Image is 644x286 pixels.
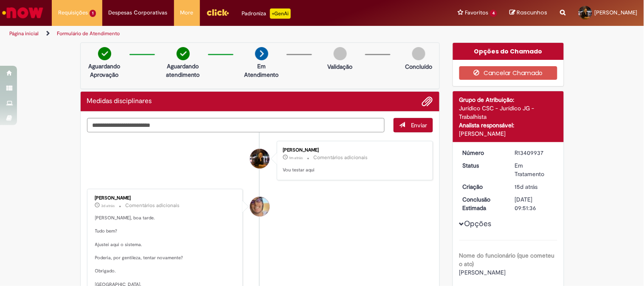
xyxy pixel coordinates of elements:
[250,197,270,216] div: Pedro Henrique De Oliveira Alves
[515,183,538,191] time: 13/08/2025 14:40:56
[422,96,433,107] button: Adicionar anexos
[459,252,555,268] b: Nome do funcionário (que cometeu o ato)
[206,6,229,19] img: click_logo_yellow_360x200.png
[328,62,353,71] p: Validação
[289,155,303,160] time: 27/08/2025 16:41:33
[90,10,96,17] span: 1
[87,118,385,132] textarea: Digite sua mensagem aqui...
[289,155,303,160] span: 1m atrás
[456,161,509,170] dt: Status
[163,62,204,79] p: Aguardando atendimento
[459,66,557,80] button: Cancelar Chamado
[510,9,548,17] a: Rascunhos
[101,203,115,208] span: 3d atrás
[109,8,168,17] span: Despesas Corporativas
[84,62,125,79] p: Aguardando Aprovação
[255,47,268,60] img: arrow-next.png
[456,195,509,212] dt: Conclusão Estimada
[459,129,557,138] div: [PERSON_NAME]
[270,8,291,19] p: +GenAi
[517,8,548,17] span: Rascunhos
[87,98,152,105] h2: Medidas disciplinares Histórico de tíquete
[490,10,497,17] span: 4
[595,9,638,16] span: [PERSON_NAME]
[453,43,564,60] div: Opções do Chamado
[515,149,554,157] div: R13409937
[57,30,120,37] a: Formulário de Atendimento
[411,121,427,129] span: Enviar
[9,30,39,37] a: Página inicial
[459,269,506,276] span: [PERSON_NAME]
[283,167,424,174] p: Vou testar aqui
[242,8,291,19] div: Padroniza
[126,202,180,209] small: Comentários adicionais
[283,148,424,153] div: [PERSON_NAME]
[459,95,557,104] div: Grupo de Atribuição:
[250,149,270,168] div: Bianca Pereira Dias
[101,203,115,208] time: 25/08/2025 15:43:14
[456,182,509,191] dt: Criação
[459,104,557,121] div: Jurídico CSC - Jurídico JG - Trabalhista
[515,182,554,191] div: 13/08/2025 14:40:56
[456,149,509,157] dt: Número
[313,154,368,161] small: Comentários adicionais
[515,161,554,178] div: Em Tratamento
[241,62,282,79] p: Em Atendimento
[394,118,433,132] button: Enviar
[95,196,236,201] div: [PERSON_NAME]
[334,47,347,60] img: img-circle-grey.png
[177,47,190,60] img: check-circle-green.png
[98,47,111,60] img: check-circle-green.png
[6,26,423,42] ul: Trilhas de página
[405,62,432,71] p: Concluído
[1,4,45,21] img: ServiceNow
[180,8,194,17] span: More
[515,195,554,212] div: [DATE] 09:51:36
[412,47,425,60] img: img-circle-grey.png
[465,8,488,17] span: Favoritos
[515,183,538,191] span: 15d atrás
[58,8,88,17] span: Requisições
[459,121,557,129] div: Analista responsável:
